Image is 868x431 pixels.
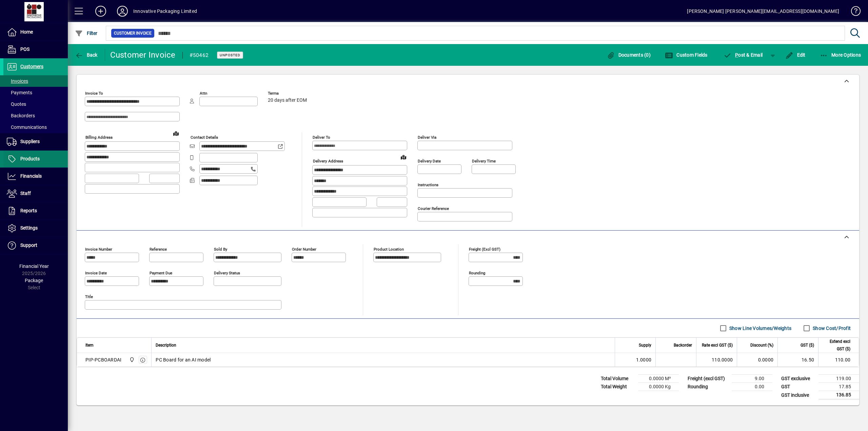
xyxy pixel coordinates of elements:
mat-label: Delivery date [418,159,441,163]
td: 0.0000 Kg [638,383,679,391]
button: Post & Email [720,49,766,61]
span: P [735,52,738,58]
td: 110.00 [818,353,859,367]
mat-label: Invoice To [85,91,103,96]
td: 17.85 [818,383,859,391]
td: 0.0000 [737,353,777,367]
span: Item [85,341,94,349]
div: [PERSON_NAME] [PERSON_NAME][EMAIL_ADDRESS][DOMAIN_NAME] [687,6,839,17]
span: Discount (%) [750,341,773,349]
span: Documents (0) [607,52,651,58]
button: Back [73,49,99,61]
mat-label: Deliver To [313,135,330,140]
td: 0.00 [732,383,772,391]
a: Support [3,237,68,254]
span: Filter [75,31,98,36]
td: Freight (excl GST) [684,375,732,383]
app-page-header-button: Back [68,49,105,61]
mat-label: Delivery time [472,159,496,163]
div: PIP-PCBOARDAI [85,356,121,363]
span: Financials [20,173,42,179]
td: 0.0000 M³ [638,375,679,383]
button: More Options [818,49,863,61]
span: Invoices [7,78,28,84]
td: 119.00 [818,375,859,383]
mat-label: Attn [200,91,207,96]
button: Filter [73,27,99,39]
td: 9.00 [732,375,772,383]
mat-label: Courier Reference [418,206,449,211]
span: Suppliers [20,139,40,144]
button: Custom Fields [663,49,709,61]
a: Home [3,24,68,41]
mat-label: Freight (excl GST) [469,247,500,252]
button: Profile [112,5,133,17]
span: Rate excl GST ($) [702,341,733,349]
span: Extend excl GST ($) [823,338,850,353]
a: Knowledge Base [846,1,860,23]
mat-label: Sold by [214,247,227,252]
a: Invoices [3,75,68,87]
a: Staff [3,185,68,202]
td: Total Weight [597,383,638,391]
mat-label: Product location [374,247,404,252]
td: GST inclusive [778,391,818,399]
a: Settings [3,220,68,237]
td: Rounding [684,383,732,391]
a: View on map [171,128,181,139]
a: Reports [3,202,68,219]
span: Back [75,52,98,58]
span: 20 days after EOM [268,98,307,103]
span: Settings [20,225,38,231]
mat-label: Order number [292,247,316,252]
span: Terms [268,91,309,96]
a: Suppliers [3,133,68,150]
span: Quotes [7,101,26,107]
a: Products [3,151,68,168]
span: Support [20,242,37,248]
a: Backorders [3,110,68,121]
mat-label: Reference [150,247,167,252]
mat-label: Instructions [418,182,438,187]
span: Unposted [220,53,240,57]
label: Show Line Volumes/Weights [728,325,791,332]
button: Add [90,5,112,17]
mat-label: Invoice date [85,271,107,275]
td: GST [778,383,818,391]
mat-label: Title [85,294,93,299]
span: Description [156,341,176,349]
a: Quotes [3,98,68,110]
span: Payments [7,90,32,95]
td: 16.50 [777,353,818,367]
div: Innovative Packaging Limited [133,6,197,17]
button: Documents (0) [605,49,652,61]
span: Innovative Packaging [127,356,135,364]
td: Total Volume [597,375,638,383]
label: Show Cost/Profit [811,325,851,332]
span: Financial Year [19,263,49,269]
div: Customer Invoice [110,50,176,60]
a: Communications [3,121,68,133]
a: Payments [3,87,68,98]
span: PC Board for an AI model [156,356,211,363]
a: View on map [398,152,409,162]
span: Staff [20,191,31,196]
span: ost & Email [724,52,763,58]
mat-label: Invoice number [85,247,112,252]
td: 136.85 [818,391,859,399]
span: GST ($) [801,341,814,349]
mat-label: Payment due [150,271,172,275]
span: Home [20,29,33,35]
span: POS [20,46,29,52]
mat-label: Rounding [469,271,485,275]
span: Reports [20,208,37,213]
mat-label: Delivery status [214,271,240,275]
span: Package [25,278,43,283]
span: More Options [820,52,861,58]
span: Custom Fields [665,52,708,58]
span: Communications [7,124,47,130]
span: Backorder [674,341,692,349]
span: Edit [785,52,806,58]
button: Edit [784,49,807,61]
span: 1.0000 [636,356,652,363]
